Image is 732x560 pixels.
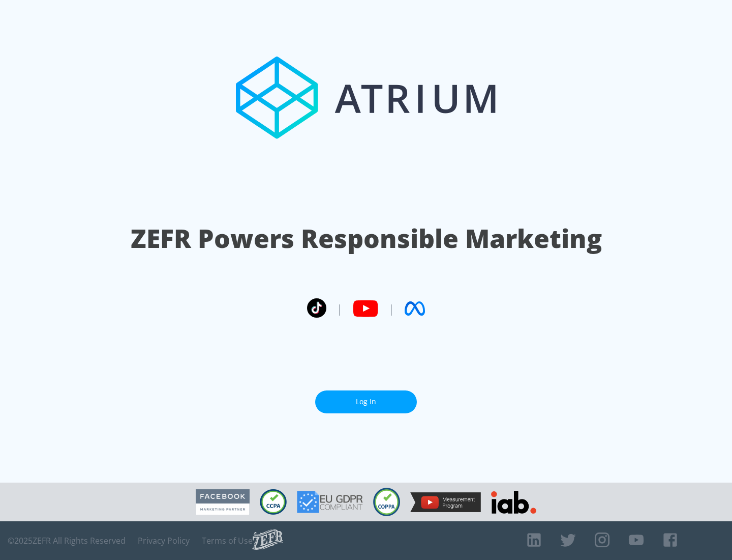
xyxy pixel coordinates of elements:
span: | [337,301,343,316]
a: Log In [315,390,417,413]
span: | [388,301,394,316]
h1: ZEFR Powers Responsible Marketing [131,221,602,256]
a: Terms of Use [202,536,253,546]
img: IAB [491,491,536,514]
img: GDPR Compliant [297,491,363,513]
img: COPPA Compliant [373,488,400,516]
img: YouTube Measurement Program [410,492,481,512]
img: Facebook Marketing Partner [196,489,250,515]
span: © 2025 ZEFR All Rights Reserved [8,536,126,546]
img: CCPA Compliant [260,489,287,515]
a: Privacy Policy [138,536,190,546]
